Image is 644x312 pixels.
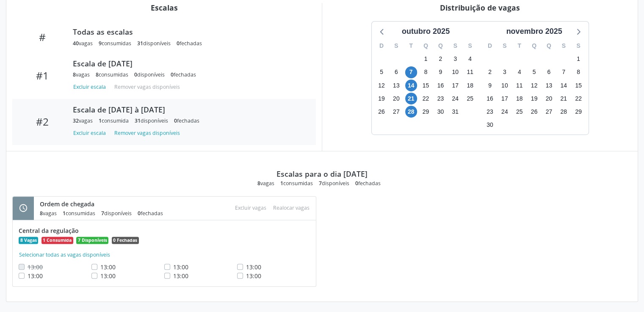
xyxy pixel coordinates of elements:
[514,66,525,78] span: terça-feira, 4 de novembro de 2025
[420,66,431,78] span: quarta-feira, 8 de outubro de 2025
[558,106,569,118] span: sexta-feira, 28 de novembro de 2025
[405,79,417,91] span: terça-feira, 14 de outubro de 2025
[434,66,446,78] span: quinta-feira, 9 de outubro de 2025
[19,237,38,244] span: 8 Vagas
[40,210,43,217] span: 8
[514,106,525,118] span: terça-feira, 25 de novembro de 2025
[433,39,448,52] div: Q
[96,71,128,78] div: consumidas
[319,180,349,187] div: disponíveis
[73,71,76,78] span: 8
[101,210,132,217] div: disponíveis
[100,263,116,271] span: 13:00
[503,26,565,37] div: novembro 2025
[434,79,446,91] span: quinta-feira, 16 de outubro de 2025
[514,79,525,91] span: terça-feira, 11 de novembro de 2025
[434,106,446,118] span: quinta-feira, 30 de outubro de 2025
[543,79,555,91] span: quinta-feira, 13 de novembro de 2025
[499,106,511,118] span: segunda-feira, 24 de novembro de 2025
[484,79,496,91] span: domingo, 9 de novembro de 2025
[420,106,431,118] span: quarta-feira, 29 de outubro de 2025
[390,93,402,104] span: segunda-feira, 20 de outubro de 2025
[497,39,512,52] div: S
[280,180,283,187] span: 1
[99,40,131,47] div: consumidas
[73,117,79,124] span: 32
[434,53,446,65] span: quinta-feira, 2 de outubro de 2025
[449,66,461,78] span: sexta-feira, 10 de outubro de 2025
[174,117,199,124] div: fechadas
[99,117,129,124] div: consumida
[463,39,478,52] div: S
[527,39,542,52] div: Q
[449,106,461,118] span: sexta-feira, 31 de outubro de 2025
[73,127,109,139] button: Excluir escala
[76,237,108,244] span: 7 Disponíveis
[246,272,261,280] span: 13:00
[572,66,584,78] span: sábado, 8 de novembro de 2025
[276,169,368,178] div: Escalas para o dia [DATE]
[420,53,431,65] span: quarta-feira, 1 de outubro de 2025
[257,180,260,187] span: 8
[556,39,571,52] div: S
[73,81,109,93] button: Excluir escala
[28,272,43,280] span: 13:00
[355,180,381,187] div: fechadas
[63,210,95,217] div: consumidas
[449,53,461,65] span: sexta-feira, 3 de outubro de 2025
[18,115,67,128] div: #2
[420,93,431,104] span: quarta-feira, 22 de outubro de 2025
[558,66,569,78] span: sexta-feira, 7 de novembro de 2025
[19,251,111,259] button: Selecionar todas as vagas disponíveis
[96,71,99,78] span: 8
[572,53,584,65] span: sábado, 1 de novembro de 2025
[19,203,28,213] i: schedule
[464,66,476,78] span: sábado, 11 de outubro de 2025
[40,200,169,208] div: Ordem de chegada
[405,66,417,78] span: terça-feira, 7 de outubro de 2025
[464,53,476,65] span: sábado, 4 de outubro de 2025
[177,40,180,47] span: 0
[73,40,93,47] div: vagas
[528,93,540,104] span: quarta-feira, 19 de novembro de 2025
[171,71,196,78] div: fechadas
[543,66,555,78] span: quinta-feira, 6 de novembro de 2025
[572,93,584,104] span: sábado, 22 de novembro de 2025
[111,127,183,139] button: Remover vagas disponíveis
[483,39,498,52] div: D
[389,39,404,52] div: S
[134,71,165,78] div: disponíveis
[434,93,446,104] span: quinta-feira, 23 de outubro de 2025
[257,180,274,187] div: vagas
[448,39,463,52] div: S
[19,226,310,235] div: Central da regulação
[328,3,632,12] div: Distribuição de vagas
[100,272,116,280] span: 13:00
[376,93,387,104] span: domingo, 19 de outubro de 2025
[73,117,93,124] div: vagas
[484,119,496,131] span: domingo, 30 de novembro de 2025
[464,79,476,91] span: sábado, 18 de outubro de 2025
[40,210,57,217] div: vagas
[418,39,433,52] div: Q
[73,40,79,47] span: 40
[543,106,555,118] span: quinta-feira, 27 de novembro de 2025
[137,40,171,47] div: disponíveis
[112,237,139,244] span: 0 Fechadas
[376,106,387,118] span: domingo, 26 de outubro de 2025
[41,237,73,244] span: 1 Consumida
[405,93,417,104] span: terça-feira, 21 de outubro de 2025
[558,79,569,91] span: sexta-feira, 14 de novembro de 2025
[73,59,304,68] div: Escala de [DATE]
[135,117,168,124] div: disponíveis
[319,180,322,187] span: 7
[484,93,496,104] span: domingo, 16 de novembro de 2025
[499,79,511,91] span: segunda-feira, 10 de novembro de 2025
[543,93,555,104] span: quinta-feira, 20 de novembro de 2025
[484,106,496,118] span: domingo, 23 de novembro de 2025
[73,105,304,114] div: Escala de [DATE] à [DATE]
[572,106,584,118] span: sábado, 29 de novembro de 2025
[512,39,527,52] div: T
[73,27,304,36] div: Todas as escalas
[376,79,387,91] span: domingo, 12 de outubro de 2025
